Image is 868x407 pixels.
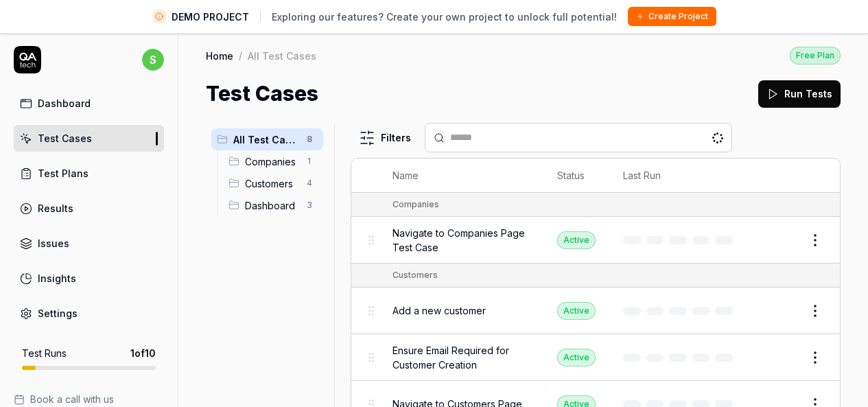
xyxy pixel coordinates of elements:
span: 3 [301,197,318,213]
span: Dashboard [245,198,298,213]
div: Free Plan [790,47,841,65]
button: Filters [351,124,419,152]
div: Dashboard [38,96,91,111]
span: Companies [245,154,298,169]
div: Drag to reorderDashboard3 [223,194,323,216]
div: Active [557,231,596,249]
span: Add a new customer [392,303,486,318]
span: Navigate to Companies Page Test Case [392,226,530,255]
div: Test Cases [38,131,92,146]
div: Results [38,201,73,216]
span: 8 [301,131,318,148]
tr: Ensure Email Required for Customer CreationActive [351,334,840,381]
div: / [239,49,242,62]
div: Insights [38,271,76,286]
a: Issues [14,230,164,257]
div: Customers [392,269,438,281]
span: DEMO PROJECT [172,10,249,24]
button: Free Plan [790,46,841,65]
th: Last Run [609,159,752,193]
tr: Add a new customerActive [351,288,840,334]
div: Active [557,349,596,367]
a: Results [14,195,164,222]
span: Exploring our features? Create your own project to unlock full potential! [272,10,617,24]
span: All Test Cases [233,132,298,147]
h5: Test Runs [22,347,67,360]
a: Home [206,49,233,62]
span: Customers [245,176,298,191]
div: Drag to reorderCustomers4 [223,172,323,194]
div: All Test Cases [248,49,316,62]
span: 1 [301,153,318,170]
div: Active [557,302,596,320]
div: Test Plans [38,166,89,181]
span: Ensure Email Required for Customer Creation [392,343,530,372]
span: Book a call with us [30,392,114,406]
h1: Test Cases [206,78,318,109]
div: Companies [392,198,439,211]
th: Name [379,159,543,193]
button: Run Tests [758,80,841,108]
a: Test Cases [14,125,164,152]
div: Issues [38,236,69,251]
a: Insights [14,265,164,292]
a: Book a call with us [14,392,164,406]
a: Test Plans [14,160,164,187]
button: Create Project [628,7,716,26]
a: Dashboard [14,90,164,117]
span: s [142,49,164,71]
button: s [142,46,164,73]
div: Drag to reorderCompanies1 [223,150,323,172]
span: 4 [301,175,318,191]
span: 1 of 10 [130,346,156,360]
div: Settings [38,306,78,321]
tr: Navigate to Companies Page Test CaseActive [351,217,840,264]
a: Settings [14,300,164,327]
th: Status [543,159,609,193]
